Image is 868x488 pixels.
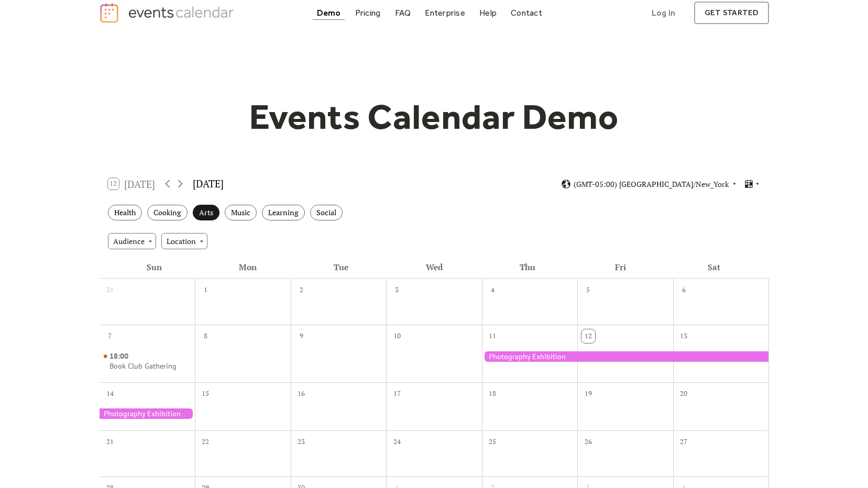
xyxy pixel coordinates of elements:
a: Pricing [351,6,385,20]
div: Contact [511,10,542,16]
a: get started [694,2,769,24]
a: Demo [313,6,345,20]
a: Contact [507,6,546,20]
a: home [99,2,237,24]
a: Help [475,6,501,20]
a: FAQ [391,6,415,20]
a: Log In [641,2,686,24]
a: Enterprise [421,6,469,20]
div: Pricing [355,10,381,16]
div: Enterprise [425,10,465,16]
h1: Events Calendar Demo [233,95,635,138]
div: FAQ [395,10,411,16]
div: Demo [317,10,341,16]
div: Help [479,10,497,16]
